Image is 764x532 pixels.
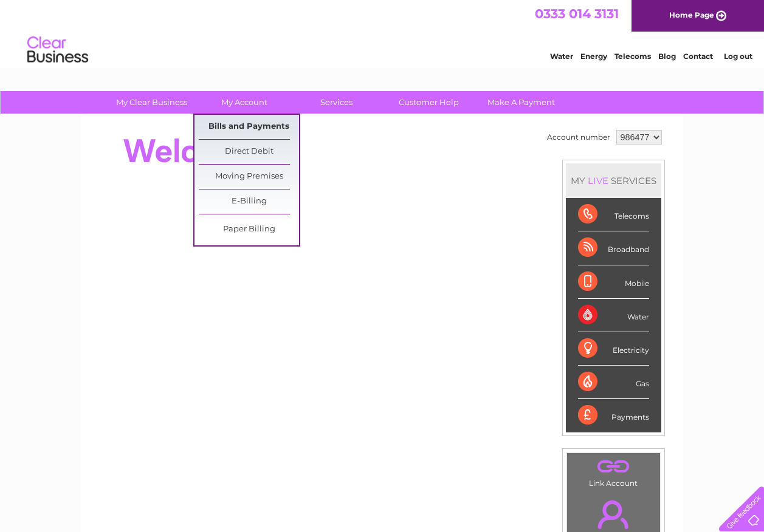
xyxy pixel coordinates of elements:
[578,332,649,366] div: Electricity
[614,52,651,61] a: Telecoms
[683,52,713,61] a: Contact
[566,452,661,491] td: Link Account
[379,91,479,114] a: Customer Help
[199,140,299,164] a: Direct Debit
[544,127,613,148] td: Account number
[578,366,649,399] div: Gas
[550,52,573,61] a: Water
[95,7,670,59] div: Clear Business is a trading name of Verastar Limited (registered in [GEOGRAPHIC_DATA] No. 3667643...
[578,198,649,231] div: Telecoms
[27,32,89,69] img: logo.png
[471,91,571,114] a: Make A Payment
[566,163,661,198] div: MY SERVICES
[570,456,657,477] a: .
[102,91,202,114] a: My Clear Business
[578,399,649,432] div: Payments
[199,165,299,189] a: Moving Premises
[658,52,676,61] a: Blog
[578,299,649,332] div: Water
[286,91,387,114] a: Services
[199,115,299,139] a: Bills and Payments
[199,189,299,214] a: E-Billing
[535,6,619,21] a: 0333 014 3131
[578,231,649,265] div: Broadband
[578,265,649,299] div: Mobile
[724,52,752,61] a: Log out
[194,91,294,114] a: My Account
[580,52,607,61] a: Energy
[199,217,299,242] a: Paper Billing
[585,175,611,186] div: LIVE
